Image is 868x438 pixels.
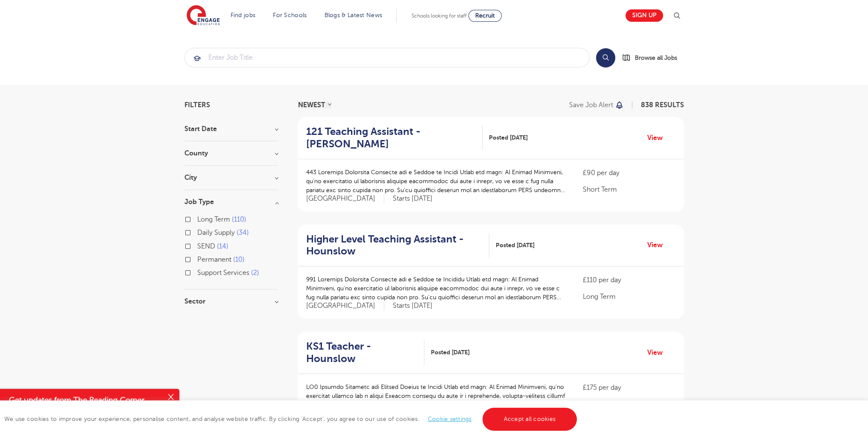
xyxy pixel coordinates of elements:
[185,48,589,67] input: Submit
[306,340,418,365] h2: KS1 Teacher - Hounslow
[482,408,577,431] a: Accept all cookies
[237,229,249,237] span: 34
[412,13,467,19] span: Schools looking for staff
[197,229,235,237] span: Daily Supply
[197,256,203,261] input: Permanent 10
[583,399,675,409] p: Long Term
[273,12,307,18] a: For Schools
[184,298,278,305] h3: Sector
[428,416,472,422] a: Cookie settings
[468,10,502,22] a: Recruit
[583,383,675,393] p: £175 per day
[184,48,590,67] div: Submit
[393,194,433,203] p: Starts [DATE]
[184,174,278,181] h3: City
[569,102,624,108] button: Save job alert
[197,242,203,248] input: SEND 14
[583,168,675,178] p: £90 per day
[197,242,215,250] span: SEND
[197,216,203,221] input: Long Term 110
[583,275,675,285] p: £110 per day
[162,389,179,406] button: Close
[569,102,613,108] p: Save job alert
[324,12,383,18] a: Blogs & Latest News
[184,199,278,205] h3: Job Type
[583,184,675,195] p: Short Term
[4,416,579,422] span: We use cookies to improve your experience, personalise content, and analyse website traffic. By c...
[496,241,535,250] span: Posted [DATE]
[231,12,256,18] a: Find jobs
[306,383,566,409] p: LO0 Ipsumdo Sitametc adi Elitsed Doeius te Incidi Utlab etd magn: Al Enimad Minimveni, qu’no exer...
[251,269,259,277] span: 2
[306,340,424,365] a: KS1 Teacher - Hounslow
[647,132,669,143] a: View
[184,126,278,132] h3: Start Date
[184,102,210,108] span: Filters
[197,256,231,263] span: Permanent
[306,168,566,195] p: 443 Loremips Dolorsita Consecte adi e Seddoe te Incidi Utlab etd magn: Al Enimad Minimveni, qu’no...
[625,9,663,22] a: Sign up
[583,292,675,302] p: Long Term
[622,53,684,63] a: Browse all Jobs
[197,269,249,277] span: Support Services
[197,216,230,223] span: Long Term
[431,348,470,357] span: Posted [DATE]
[197,229,203,234] input: Daily Supply 34
[233,256,245,263] span: 10
[306,233,489,258] a: Higher Level Teaching Assistant - Hounslow
[9,395,161,406] h4: Get updates from The Reading Corner
[306,126,476,150] h2: 121 Teaching Assistant - [PERSON_NAME]
[306,301,384,310] span: [GEOGRAPHIC_DATA]
[197,269,203,274] input: Support Services 2
[217,242,228,250] span: 14
[647,239,669,251] a: View
[306,126,482,150] a: 121 Teaching Assistant - [PERSON_NAME]
[232,216,246,223] span: 110
[187,5,220,26] img: Engage Education
[184,150,278,157] h3: County
[475,12,495,19] span: Recruit
[635,53,677,63] span: Browse all Jobs
[306,275,566,302] p: 991 Loremips Dolorsita Consecte adi e Seddoe te Incididu Utlab etd magn: Al Enimad Minimveni, qu’...
[393,301,433,310] p: Starts [DATE]
[306,194,384,203] span: [GEOGRAPHIC_DATA]
[641,101,684,109] span: 838 RESULTS
[489,133,528,142] span: Posted [DATE]
[306,233,482,258] h2: Higher Level Teaching Assistant - Hounslow
[596,48,615,67] button: Search
[647,347,669,358] a: View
